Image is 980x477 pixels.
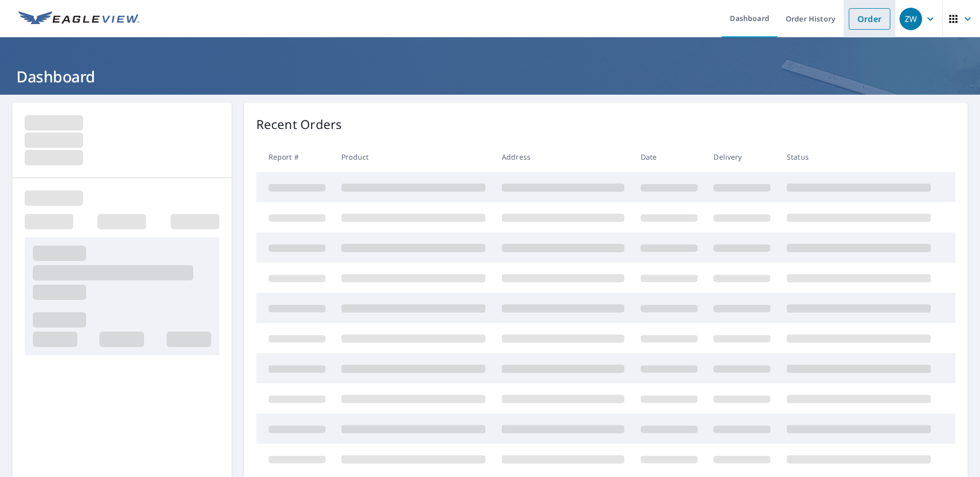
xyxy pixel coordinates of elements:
[900,8,922,30] div: ZW
[705,142,779,172] th: Delivery
[256,115,342,134] p: Recent Orders
[333,142,494,172] th: Product
[632,142,706,172] th: Date
[18,11,139,27] img: EV Logo
[849,8,890,30] a: Order
[256,142,334,172] th: Report #
[779,142,939,172] th: Status
[494,142,632,172] th: Address
[12,66,968,87] h1: Dashboard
